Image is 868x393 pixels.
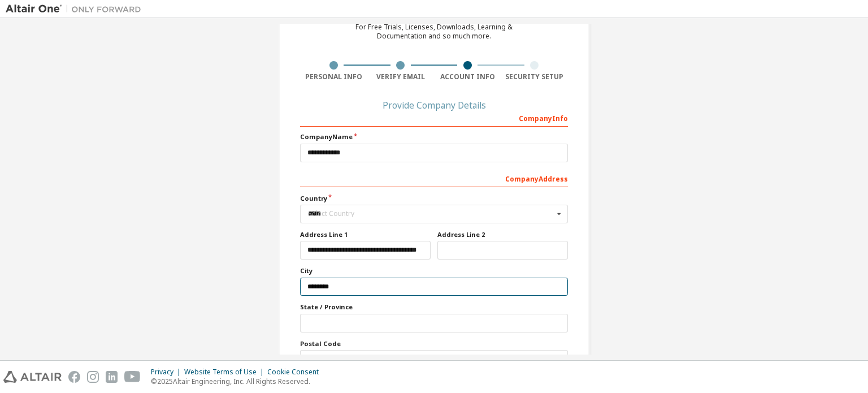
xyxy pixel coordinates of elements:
[300,303,568,312] label: State / Province
[355,23,513,41] div: For Free Trials, Licenses, Downloads, Learning & Documentation and so much more.
[184,368,267,377] div: Website Terms of Use
[68,371,80,383] img: facebook.svg
[124,371,141,383] img: youtube.svg
[434,72,501,81] div: Account Info
[300,339,568,348] label: Postal Code
[300,132,568,141] label: Company Name
[300,72,367,81] div: Personal Info
[151,368,184,377] div: Privacy
[151,377,325,386] p: © 2025 Altair Engineering, Inc. All Rights Reserved.
[501,72,568,81] div: Security Setup
[300,109,568,127] div: Company Info
[106,371,118,383] img: linkedin.svg
[300,266,568,275] label: City
[300,169,568,187] div: Company Address
[267,368,325,377] div: Cookie Consent
[3,371,62,383] img: altair_logo.svg
[367,72,435,81] div: Verify Email
[300,102,568,109] div: Provide Company Details
[87,371,99,383] img: instagram.svg
[300,194,568,203] label: Country
[6,3,147,15] img: Altair One
[308,210,554,217] div: Select Country
[437,230,568,239] label: Address Line 2
[300,230,431,239] label: Address Line 1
